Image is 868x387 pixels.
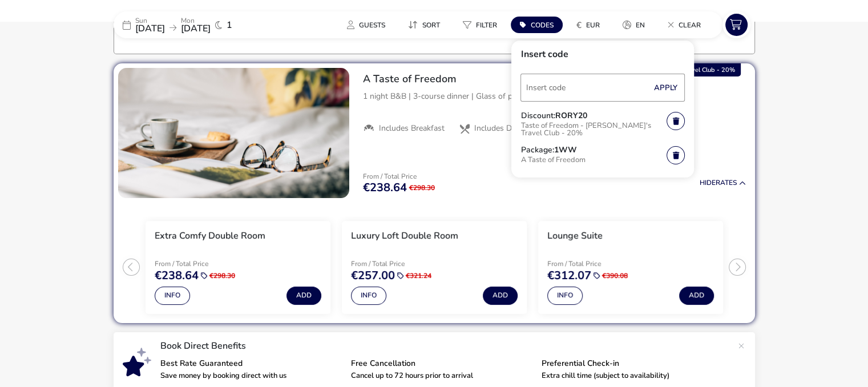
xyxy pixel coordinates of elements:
[554,146,576,154] h3: 1WW
[209,272,235,279] span: €298.30
[576,19,582,31] i: €
[547,287,583,305] button: Info
[160,360,342,368] p: Best Rate Guaranteed
[613,17,659,33] naf-pibe-menu-bar-item: en
[454,17,506,33] button: Filter
[679,287,714,305] button: Add
[363,173,435,180] p: From / Total Price
[114,11,285,38] div: Sun[DATE]Mon[DATE]1
[613,17,654,33] button: en
[636,21,645,30] span: en
[406,272,431,279] span: €321.24
[363,72,746,86] h2: A Taste of Freedom
[532,216,729,319] swiper-slide: 3 / 3
[567,17,609,33] button: €EUR
[160,372,342,380] p: Save money by booking direct with us
[359,21,385,30] span: Guests
[155,270,199,281] span: €238.64
[140,216,336,319] swiper-slide: 1 / 3
[476,21,497,30] span: Filter
[363,182,407,193] span: €238.64
[155,287,190,305] button: Info
[181,22,211,35] span: [DATE]
[520,154,667,168] p: A Taste of Freedom
[547,270,591,281] span: €312.07
[520,112,555,120] span: Discount:
[531,21,554,30] span: Codes
[520,120,667,142] p: Taste of Freedom - [PERSON_NAME]'s Travel Club - 20%
[338,17,399,33] naf-pibe-menu-bar-item: Guests
[547,260,681,267] p: From / Total Price
[520,74,685,102] input: Code
[700,179,746,187] button: HideRates
[511,17,563,33] button: Codes
[547,230,603,242] h3: Lounge Suite
[399,17,454,33] naf-pibe-menu-bar-item: Sort
[520,50,685,68] h3: Insert code
[511,17,567,33] naf-pibe-menu-bar-item: Codes
[227,21,232,30] span: 1
[351,360,532,368] p: Free Cancellation
[363,90,746,102] p: 1 night B&B | 3-course dinner | Glass of prosecco
[483,287,518,305] button: Add
[379,123,445,134] span: Includes Breakfast
[338,17,394,33] button: Guests
[659,17,710,33] button: Clear
[351,260,485,267] p: From / Total Price
[542,360,723,368] p: Preferential Check-in
[648,76,683,100] button: Apply
[155,260,289,267] p: From / Total Price
[659,17,714,33] naf-pibe-menu-bar-item: Clear
[286,287,321,305] button: Add
[700,178,716,187] span: Hide
[135,17,165,24] p: Sun
[351,372,532,380] p: Cancel up to 72 hours prior to arrival
[351,287,386,305] button: Info
[679,21,701,30] span: Clear
[555,112,587,120] h3: RORY20
[474,123,538,134] span: Includes Dinner(s)
[118,68,349,198] swiper-slide: 1 / 1
[586,21,600,30] span: EUR
[520,146,554,154] span: Package:
[155,230,265,242] h3: Extra Comfy Double Room
[160,341,732,350] p: Book Direct Benefits
[454,17,511,33] naf-pibe-menu-bar-item: Filter
[602,272,628,279] span: €390.08
[567,17,613,33] naf-pibe-menu-bar-item: €EUR
[409,184,435,191] span: €298.30
[351,270,395,281] span: €257.00
[399,17,449,33] button: Sort
[422,21,440,30] span: Sort
[354,63,755,154] div: A Taste of Freedom1 night B&B | 3-course dinner | Glass of proseccoIncludes BreakfastIncludes Din...
[135,22,165,35] span: [DATE]
[336,216,532,319] swiper-slide: 2 / 3
[542,372,723,380] p: Extra chill time (subject to availability)
[351,230,458,242] h3: Luxury Loft Double Room
[181,17,211,24] p: Mon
